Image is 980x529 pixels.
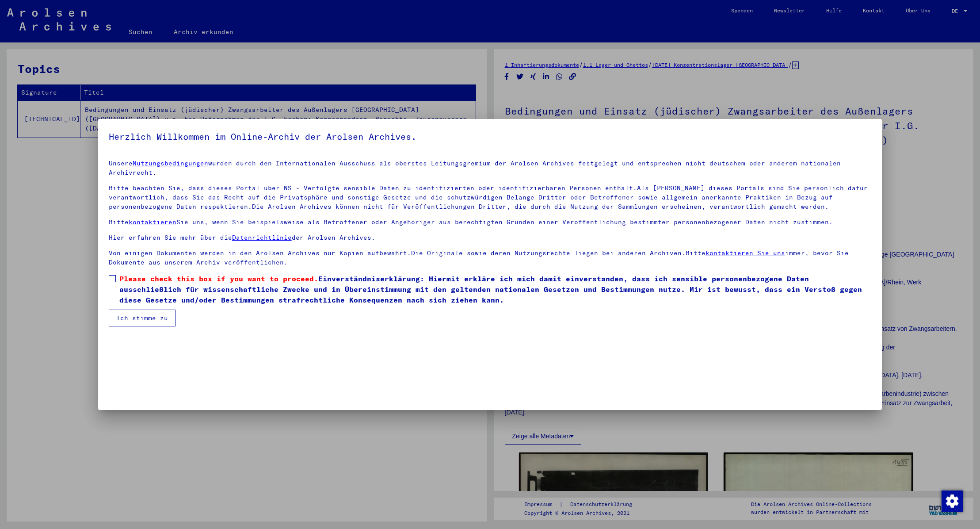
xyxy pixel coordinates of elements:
a: Datenrichtlinie [232,234,292,241]
p: Von einigen Dokumenten werden in den Arolsen Archives nur Kopien aufbewahrt.Die Originale sowie d... [109,249,872,267]
img: Zustimmung ändern [942,491,963,512]
a: kontaktieren Sie uns [705,249,785,257]
p: Bitte Sie uns, wenn Sie beispielsweise als Betroffener oder Angehöriger aus berechtigten Gründen ... [109,218,872,227]
button: Ich stimme zu [109,310,175,326]
p: Hier erfahren Sie mehr über die der Arolsen Archives. [109,233,872,242]
span: Einverständniserklärung: Hiermit erkläre ich mich damit einverstanden, dass ich sensible personen... [119,273,872,305]
a: Nutzungsbedingungen [133,159,208,167]
p: Bitte beachten Sie, dass dieses Portal über NS - Verfolgte sensible Daten zu identifizierten oder... [109,184,872,211]
p: Unsere wurden durch den Internationalen Ausschuss als oberstes Leitungsgremium der Arolsen Archiv... [109,159,872,177]
h5: Herzlich Willkommen im Online-Archiv der Arolsen Archives. [109,130,872,144]
span: Please check this box if you want to proceed. [119,274,318,283]
a: kontaktieren [129,218,176,226]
